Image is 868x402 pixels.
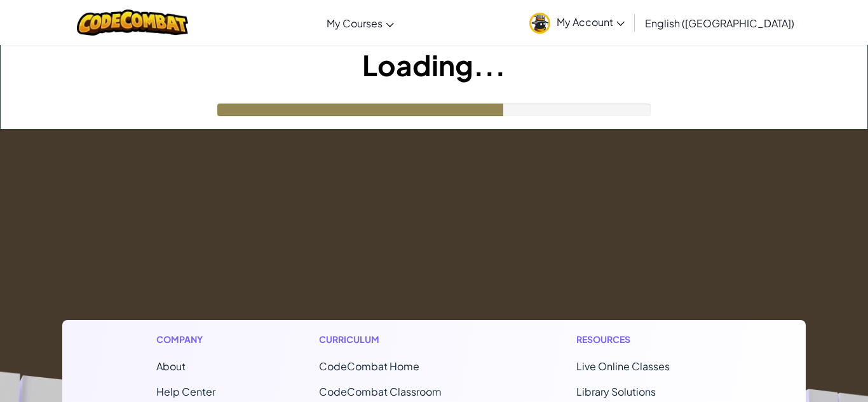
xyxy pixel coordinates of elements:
[319,333,473,346] h1: Curriculum
[523,3,631,43] a: My Account
[319,385,442,398] a: CodeCombat Classroom
[576,385,656,398] a: Library Solutions
[77,10,188,36] img: CodeCombat logo
[557,15,625,29] span: My Account
[319,359,419,373] span: CodeCombat Home
[576,359,670,373] a: Live Online Classes
[576,333,712,346] h1: Resources
[645,17,794,30] span: English ([GEOGRAPHIC_DATA])
[327,17,383,30] span: My Courses
[156,359,186,373] a: About
[156,333,215,346] h1: Company
[156,385,215,398] a: Help Center
[529,13,550,34] img: avatar
[639,6,801,40] a: English ([GEOGRAPHIC_DATA])
[1,45,867,84] h1: Loading...
[320,6,400,40] a: My Courses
